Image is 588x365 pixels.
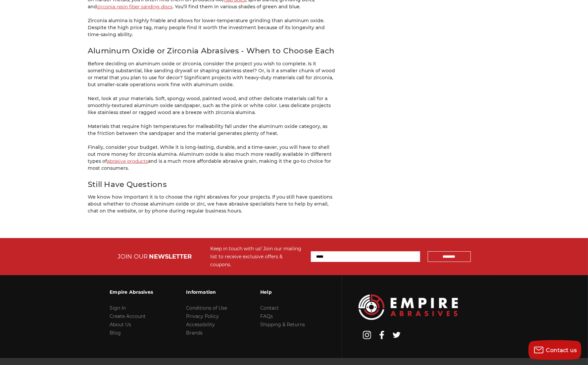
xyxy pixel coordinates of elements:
[88,144,336,172] p: Finally, consider your budget. While it is long-lasting, durable, and a time-saver, you will have...
[88,17,336,38] p: Zirconia alumina is highly friable and allows for lower-temperature grinding than aluminum oxide....
[260,285,305,299] h3: Help
[118,253,148,260] span: JOIN OUR
[97,4,172,10] a: zirconia resin fiber sanding discs
[260,313,273,319] a: FAQs
[186,285,227,299] h3: Information
[110,322,131,328] a: About Us
[88,194,336,214] p: We know how important it is to choose the right abrasives for your projects. If you still have qu...
[359,294,458,320] img: Empire Abrasives Logo Image
[88,123,336,137] p: Materials that require high temperatures for malleability fall under the aluminum oxide category,...
[260,305,279,311] a: Contact
[88,95,336,116] p: Next, look at your materials. Soft, spongy wood, painted wood, and other delicate materials call ...
[211,245,304,269] div: Keep in touch with us! Join our mailing list to receive exclusive offers & coupons.
[260,322,305,328] a: Shipping & Returns
[110,305,126,311] a: Sign In
[186,313,219,319] a: Privacy Policy
[186,322,215,328] a: Accessibility
[110,330,121,336] a: Blog
[88,179,336,190] h2: Still Have Questions
[110,313,146,319] a: Create Account
[88,45,336,57] h2: Aluminum Oxide or Zirconia Abrasives - When to Choose Each
[528,340,581,360] button: Contact us
[110,285,153,299] h3: Empire Abrasives
[149,253,192,260] span: NEWSLETTER
[107,158,148,164] a: abrasive products
[546,347,577,353] span: Contact us
[186,330,203,336] a: Brands
[186,305,227,311] a: Conditions of Use
[88,60,336,88] p: Before deciding on aluminum oxide or zirconia, consider the project you wish to complete. Is it s...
